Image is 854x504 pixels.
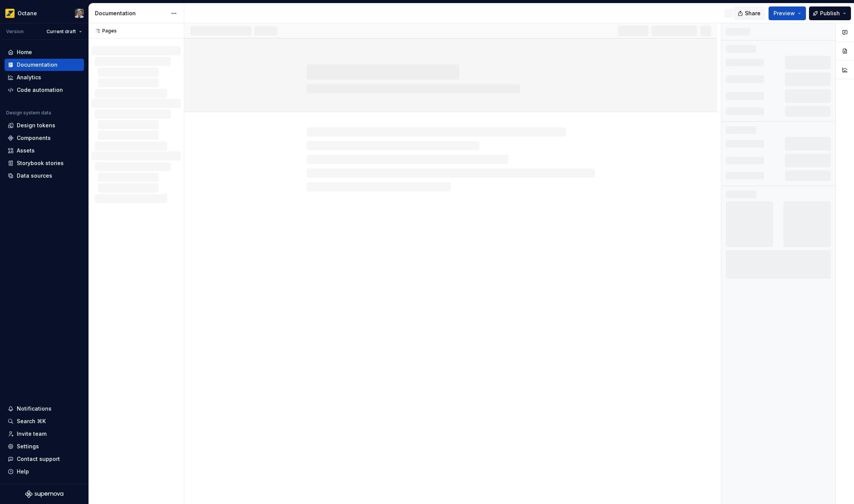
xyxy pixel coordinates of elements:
button: Help [5,465,84,478]
a: Analytics [5,71,84,83]
button: Notifications [5,403,84,415]
div: Design system data [6,110,51,116]
div: Help [17,468,29,475]
div: Home [17,48,32,56]
button: Publish [809,6,851,20]
span: Share [745,10,761,17]
button: Preview [769,6,806,20]
div: Octane [18,10,37,17]
button: Current draft [43,26,85,37]
a: Invite team [5,428,84,440]
svg: Supernova Logo [25,490,63,498]
a: Documentation [5,59,84,71]
a: Storybook stories [5,157,84,169]
div: Contact support [17,455,60,463]
div: Pages [92,28,117,34]
div: Assets [17,147,35,154]
img: e8093afa-4b23-4413-bf51-00cde92dbd3f.png [5,9,14,18]
a: Design tokens [5,119,84,132]
div: Invite team [17,430,47,438]
a: Home [5,46,84,58]
button: Search ⌘K [5,415,84,427]
img: Tiago Almeida [75,9,84,18]
a: Code automation [5,84,84,96]
button: Share [734,6,766,20]
div: Analytics [17,74,41,81]
a: Settings [5,440,84,453]
div: Documentation [17,61,58,69]
a: Data sources [5,170,84,182]
a: Components [5,132,84,144]
a: Assets [5,144,84,157]
div: Components [17,134,51,142]
span: Preview [774,10,795,17]
div: Search ⌘K [17,417,46,425]
div: Data sources [17,172,52,180]
span: Publish [820,10,840,17]
span: Current draft [47,29,76,35]
button: OctaneTiago Almeida [2,5,87,21]
div: Version [6,29,24,35]
div: Notifications [17,405,51,413]
div: Design tokens [17,122,55,129]
div: Code automation [17,86,63,94]
div: Storybook stories [17,159,64,167]
div: Settings [17,443,39,450]
div: Documentation [95,10,167,17]
button: Contact support [5,453,84,465]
